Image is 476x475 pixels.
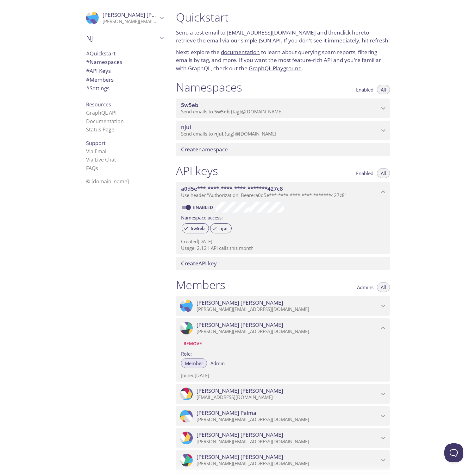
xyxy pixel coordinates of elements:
a: Documentation [86,118,124,125]
button: Enabled [352,85,377,94]
div: Quickstart [81,49,168,58]
p: [PERSON_NAME][EMAIL_ADDRESS][DOMAIN_NAME] [197,328,379,335]
div: 5w5eb namespace [176,98,390,118]
h1: Namespaces [176,80,242,94]
p: [PERSON_NAME][EMAIL_ADDRESS][DOMAIN_NAME] [197,439,379,445]
span: API key [181,260,217,267]
p: Next: explore the to learn about querying spam reports, filtering emails by tag, and more. If you... [176,48,390,73]
span: 5w5eb [187,225,209,231]
button: Enabled [352,168,377,178]
span: Quickstart [86,50,116,57]
button: All [377,168,390,178]
span: [PERSON_NAME] [PERSON_NAME] [103,11,189,18]
div: Jeff Landfried [81,8,168,28]
span: Create [181,146,198,153]
span: [PERSON_NAME] [PERSON_NAME] [197,453,283,460]
div: njui namespace [176,121,390,140]
a: click here [340,29,364,36]
div: Julio Palma [176,406,390,426]
a: Via Live Chat [86,156,116,163]
span: Remove [184,340,202,347]
h1: Quickstart [176,10,390,24]
span: njui [216,225,231,231]
button: Admin [207,358,229,368]
span: API Keys [86,67,111,74]
p: Joined [DATE] [181,372,385,379]
p: Send a test email to and then to retrieve the email via our simple JSON API. If you don't see it ... [176,28,390,45]
span: 5w5eb [214,108,229,115]
span: s [96,165,98,172]
button: Member [181,358,207,368]
div: Justin Gustafson [176,428,390,448]
p: [PERSON_NAME][EMAIL_ADDRESS][DOMAIN_NAME] [197,460,379,467]
a: GraphQL API [86,109,116,116]
span: [PERSON_NAME] Palma [197,409,256,416]
span: Namespaces [86,58,122,66]
span: njui [181,123,191,131]
span: namespace [181,146,228,153]
button: Remove [181,339,204,349]
span: Members [86,76,114,83]
div: Melissa Rossi [176,318,390,338]
span: [PERSON_NAME] [PERSON_NAME] [197,387,283,394]
p: Created [DATE] [181,238,385,245]
div: Create API Key [176,257,390,270]
span: # [86,76,90,83]
div: Create namespace [176,143,390,156]
span: [PERSON_NAME] [PERSON_NAME] [197,299,283,306]
p: [EMAIL_ADDRESS][DOMAIN_NAME] [197,394,379,401]
a: Via Email [86,148,108,155]
label: Role: [181,349,385,358]
button: Admins [353,282,377,292]
div: Jeff Landfried [176,296,390,316]
div: NJ [81,30,168,46]
p: [PERSON_NAME][EMAIL_ADDRESS][DOMAIN_NAME] [103,18,158,25]
span: Settings [86,85,110,92]
span: Resources [86,101,111,108]
span: Send emails to . {tag} @[DOMAIN_NAME] [181,108,283,115]
span: Support [86,140,106,147]
span: [PERSON_NAME] [PERSON_NAME] [197,431,283,438]
a: Status Page [86,126,114,133]
div: API Keys [81,66,168,75]
span: © [DOMAIN_NAME] [86,178,129,185]
a: documentation [221,48,260,56]
div: Kaitlyn Conway [176,384,390,404]
label: Namespace access: [181,212,223,222]
span: Create [181,260,198,267]
a: GraphQL Playground [249,65,302,72]
a: FAQ [86,165,98,172]
span: 5w5eb [181,101,198,109]
span: NJ [86,34,158,42]
span: Send emails to . {tag} @[DOMAIN_NAME] [181,130,276,137]
span: # [86,50,90,57]
h1: API keys [176,164,218,178]
div: Team Settings [81,84,168,93]
div: Namespaces [81,58,168,66]
p: [PERSON_NAME][EMAIL_ADDRESS][DOMAIN_NAME] [197,416,379,423]
h1: Members [176,278,225,292]
div: Alex Noonan [176,450,390,470]
button: All [377,282,390,292]
p: Usage: 2,121 API calls this month [181,245,385,251]
p: [PERSON_NAME][EMAIL_ADDRESS][DOMAIN_NAME] [197,306,379,313]
span: [PERSON_NAME] [PERSON_NAME] [197,321,283,328]
div: Members [81,75,168,84]
span: # [86,85,90,92]
a: [EMAIL_ADDRESS][DOMAIN_NAME] [227,29,316,36]
span: # [86,67,90,74]
iframe: Help Scout Beacon - Open [444,443,463,462]
div: njui [210,223,232,233]
div: 5w5eb [182,223,209,233]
